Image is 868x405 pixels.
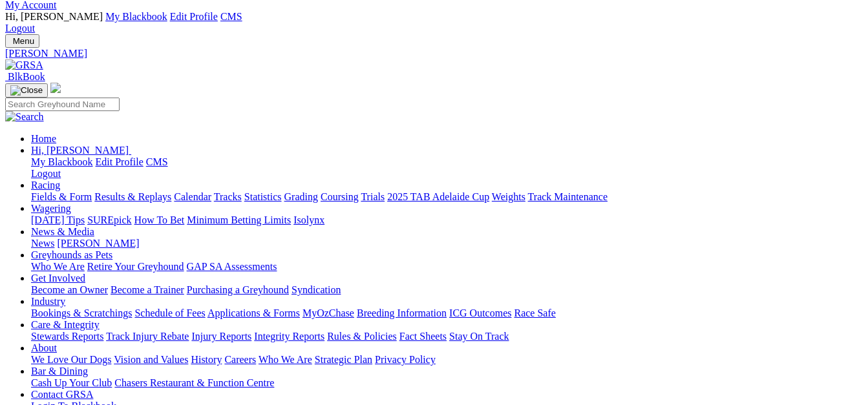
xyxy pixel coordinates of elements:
[5,59,43,71] img: GRSA
[187,284,289,295] a: Purchasing a Greyhound
[214,191,242,202] a: Tracks
[134,214,185,225] a: How To Bet
[449,307,511,318] a: ICG Outcomes
[514,307,555,318] a: Race Safe
[31,284,863,296] div: Get Involved
[114,354,188,365] a: Vision and Values
[31,191,92,202] a: Fields & Form
[31,191,863,203] div: Racing
[387,191,489,202] a: 2025 TAB Adelaide Cup
[284,191,318,202] a: Grading
[187,261,277,272] a: GAP SA Assessments
[87,214,131,225] a: SUREpick
[528,191,608,202] a: Track Maintenance
[94,191,171,202] a: Results & Replays
[321,191,359,202] a: Coursing
[31,307,132,318] a: Bookings & Scratchings
[31,168,61,179] a: Logout
[5,111,44,123] img: Search
[10,85,43,96] img: Close
[31,156,863,180] div: Hi, [PERSON_NAME]
[187,214,291,225] a: Minimum Betting Limits
[361,191,385,202] a: Trials
[259,354,312,365] a: Who We Are
[31,377,112,388] a: Cash Up Your Club
[13,36,34,46] span: Menu
[254,331,324,342] a: Integrity Reports
[31,214,85,225] a: [DATE] Tips
[31,214,863,226] div: Wagering
[31,238,863,249] div: News & Media
[8,71,45,82] span: BlkBook
[31,226,94,237] a: News & Media
[146,156,168,167] a: CMS
[31,133,56,144] a: Home
[31,261,863,273] div: Greyhounds as Pets
[375,354,436,365] a: Privacy Policy
[87,261,184,272] a: Retire Your Greyhound
[357,307,447,318] a: Breeding Information
[31,156,93,167] a: My Blackbook
[191,354,222,365] a: History
[31,249,112,260] a: Greyhounds as Pets
[31,377,863,389] div: Bar & Dining
[492,191,525,202] a: Weights
[5,11,103,22] span: Hi, [PERSON_NAME]
[31,284,108,295] a: Become an Owner
[31,354,863,366] div: About
[315,354,372,365] a: Strategic Plan
[31,389,93,400] a: Contact GRSA
[31,203,71,214] a: Wagering
[5,23,35,34] a: Logout
[244,191,282,202] a: Statistics
[31,331,863,342] div: Care & Integrity
[134,307,205,318] a: Schedule of Fees
[302,307,354,318] a: MyOzChase
[31,145,129,156] span: Hi, [PERSON_NAME]
[114,377,274,388] a: Chasers Restaurant & Function Centre
[31,366,88,377] a: Bar & Dining
[57,238,139,249] a: [PERSON_NAME]
[293,214,324,225] a: Isolynx
[106,331,189,342] a: Track Injury Rebate
[96,156,143,167] a: Edit Profile
[31,354,111,365] a: We Love Our Dogs
[31,273,85,284] a: Get Involved
[31,296,65,307] a: Industry
[31,261,85,272] a: Who We Are
[31,319,100,330] a: Care & Integrity
[224,354,256,365] a: Careers
[449,331,509,342] a: Stay On Track
[191,331,251,342] a: Injury Reports
[220,11,242,22] a: CMS
[399,331,447,342] a: Fact Sheets
[5,11,863,34] div: My Account
[31,342,57,353] a: About
[31,180,60,191] a: Racing
[170,11,218,22] a: Edit Profile
[291,284,341,295] a: Syndication
[111,284,184,295] a: Become a Trainer
[5,34,39,48] button: Toggle navigation
[31,307,863,319] div: Industry
[5,48,863,59] a: [PERSON_NAME]
[327,331,397,342] a: Rules & Policies
[5,83,48,98] button: Toggle navigation
[31,331,103,342] a: Stewards Reports
[174,191,211,202] a: Calendar
[5,98,120,111] input: Search
[31,145,131,156] a: Hi, [PERSON_NAME]
[105,11,167,22] a: My Blackbook
[50,83,61,93] img: logo-grsa-white.png
[207,307,300,318] a: Applications & Forms
[5,71,45,82] a: BlkBook
[31,238,54,249] a: News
